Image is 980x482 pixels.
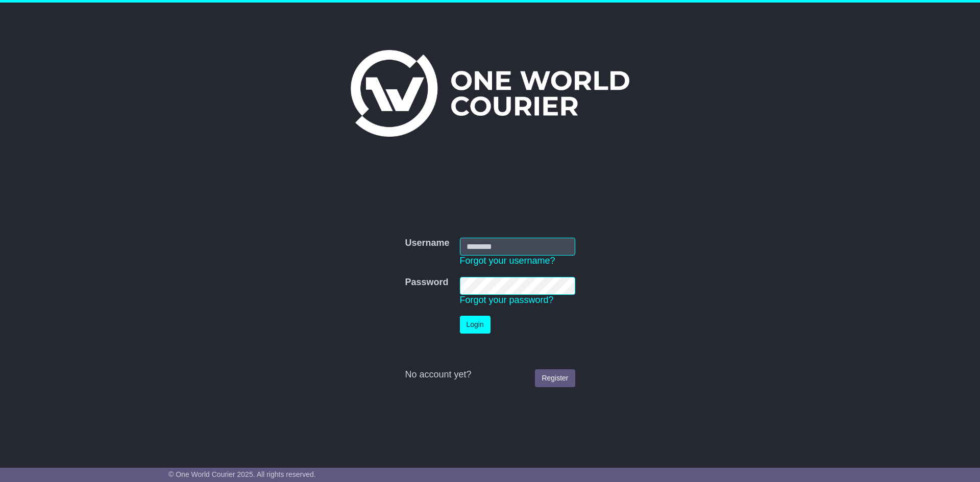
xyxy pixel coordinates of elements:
label: Username [405,238,449,249]
button: Login [460,316,491,334]
div: No account yet? [405,369,575,380]
label: Password [405,277,448,288]
img: One World [351,50,629,137]
a: Forgot your username? [460,256,555,266]
a: Register [535,369,575,387]
a: Forgot your password? [460,295,554,305]
span: © One World Courier 2025. All rights reserved. [168,470,316,478]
